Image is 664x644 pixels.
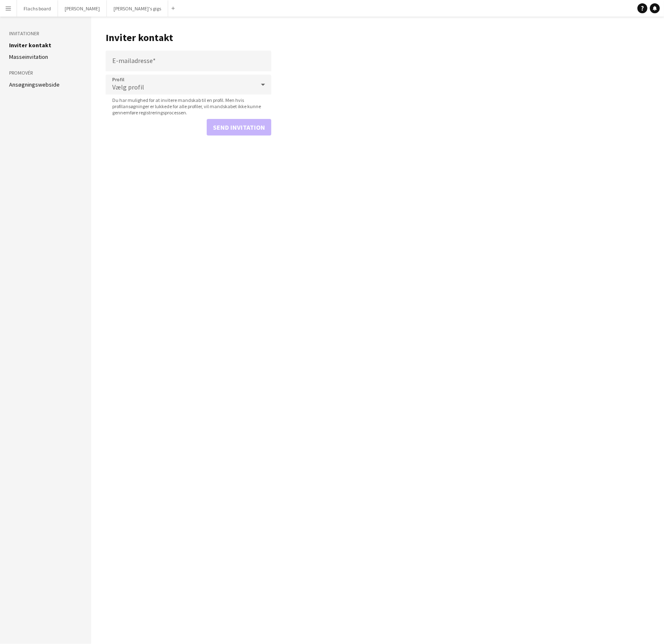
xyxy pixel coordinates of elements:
[9,69,82,77] h3: Promovér
[58,0,107,17] button: [PERSON_NAME]
[17,0,58,17] button: Flachs board
[106,31,271,44] h1: Inviter kontakt
[9,81,60,88] a: Ansøgningswebside
[9,53,48,61] a: Masseinvitation
[9,30,82,37] h3: Invitationer
[112,83,144,91] span: Vælg profil
[107,0,168,17] button: [PERSON_NAME]'s gigs
[9,41,51,49] a: Inviter kontakt
[106,97,271,116] span: Du har mulighed for at invitere mandskab til en profil. Men hvis profilansøgninger er lukkede for...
